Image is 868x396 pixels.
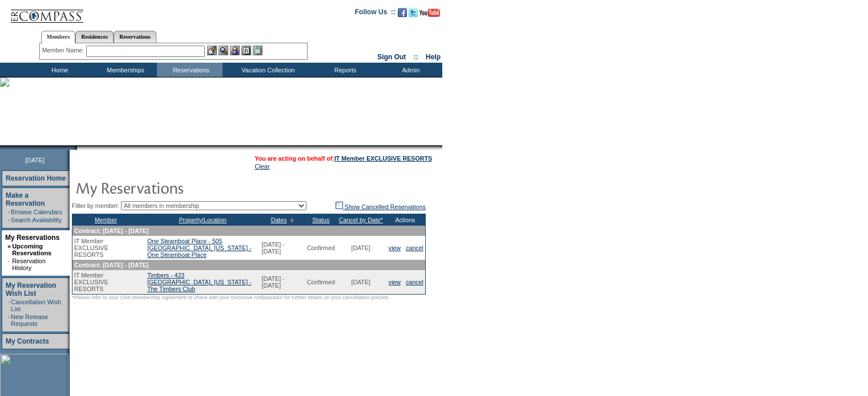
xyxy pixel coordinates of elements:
a: Become our fan on Facebook [398,11,407,18]
a: Show Cancelled Reservations [336,203,426,210]
img: pgTtlMyReservations.gif [75,176,304,199]
a: Subscribe to our YouTube Channel [419,11,440,18]
span: You are acting on behalf of: [255,155,432,162]
a: IT Member EXCLUSIVE RESORTS [334,155,432,162]
a: Reservation History [12,258,46,271]
span: Filter by member: [72,202,119,209]
a: view [389,244,401,251]
img: chk_off.JPG [336,202,343,209]
a: Property/Location [179,217,227,223]
td: · [8,313,10,327]
td: Home [26,63,91,77]
img: Follow us on Twitter [409,8,418,17]
img: Become our fan on Facebook [398,8,407,17]
td: Reservations [157,63,223,77]
a: Member [95,217,117,223]
a: Search Availability [11,217,62,223]
img: blank.gif [77,145,78,150]
td: [DATE] - [DATE] [260,270,305,295]
td: Reports [311,63,377,77]
a: Clear [255,163,269,170]
td: [DATE] [337,236,385,260]
a: Sign Out [377,53,406,61]
img: promoShadowLeftCorner.gif [73,145,77,150]
b: » [7,243,11,250]
a: Members [41,31,76,43]
img: Impersonate [230,46,240,55]
span: :: [414,53,418,61]
td: Admin [377,63,442,77]
td: Follow Us :: [355,7,395,21]
a: Residences [75,31,114,43]
a: One Steamboat Place - 505[GEOGRAPHIC_DATA], [US_STATE] - One Steamboat Place [147,238,252,258]
td: · [8,209,10,215]
td: Confirmed [305,236,337,260]
a: Reservation Home [6,174,66,182]
a: My Reservation Wish List [6,281,56,297]
a: Browse Calendars [11,209,62,215]
td: · [8,299,10,312]
a: cancel [406,279,423,285]
span: [DATE] [25,157,45,164]
td: Memberships [91,63,157,77]
td: IT Member EXCLUSIVE RESORTS [72,270,139,295]
a: Dates [271,217,287,223]
img: Ascending [287,218,294,223]
a: Help [426,53,441,61]
img: b_edit.gif [207,46,217,55]
div: Member Name: [42,46,86,55]
span: Contract: [DATE] - [DATE] [74,262,148,268]
a: My Reservations [5,234,59,242]
a: Cancel by Date* [339,217,383,223]
img: b_calculator.gif [253,46,263,55]
td: · [8,217,10,223]
td: [DATE] [337,270,385,295]
a: Cancellation Wish List [11,299,61,312]
a: Upcoming Reservations [12,243,51,256]
td: Confirmed [305,270,337,295]
td: · [7,258,11,271]
a: Follow us on Twitter [409,11,418,18]
a: Make a Reservation [6,191,45,207]
span: *Please refer to your Club Membership Agreement or check with your Exclusive Ambassador for furth... [72,295,390,300]
th: Actions [385,214,426,226]
td: [DATE] - [DATE] [260,236,305,260]
a: Status [312,217,329,223]
td: IT Member EXCLUSIVE RESORTS [72,236,139,260]
span: Contract: [DATE] - [DATE] [74,227,148,234]
a: view [389,279,401,285]
a: cancel [406,244,423,251]
img: View [219,46,228,55]
td: Vacation Collection [223,63,311,77]
a: Reservations [114,31,156,43]
a: New Release Requests [11,313,48,327]
a: Timbers - 423[GEOGRAPHIC_DATA], [US_STATE] - The Timbers Club [147,272,252,292]
a: My Contracts [6,337,49,345]
img: Reservations [241,46,251,55]
img: Subscribe to our YouTube Channel [419,9,440,17]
